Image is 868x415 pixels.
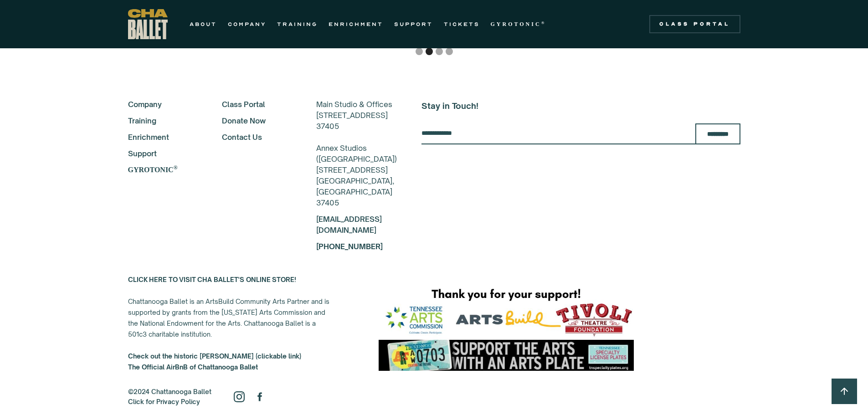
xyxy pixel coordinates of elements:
[128,276,296,283] a: CLICK HERE TO VISIT CHA BALLET'S ONLINE STORE!
[174,164,178,171] sup: ®
[316,99,397,208] div: Main Studio & Offices [STREET_ADDRESS] 37405 Annex Studios ([GEOGRAPHIC_DATA]) [STREET_ADDRESS] [...
[649,15,740,33] a: Class Portal
[190,19,217,30] a: ABOUT
[222,99,292,110] a: Class Portal
[655,20,735,28] div: Class Portal
[316,215,382,235] a: [EMAIL_ADDRESS][DOMAIN_NAME]
[277,19,318,30] a: TRAINING
[128,274,333,373] div: Chattanooga Ballet is an ArtsBuild Community Arts Partner and is supported by grants from the [US...
[128,398,200,405] a: Click for Privacy Policy
[426,48,433,55] div: Show slide 2 of 4
[329,19,383,30] a: ENRICHMENT
[128,164,198,175] a: GYROTONIC®
[128,363,258,371] strong: The Official AirBnB of Chattanooga Ballet
[128,148,198,159] a: Support
[128,387,211,407] div: ©2024 Chattanooga Ballet
[128,99,198,110] a: Company
[128,9,168,39] a: home
[222,132,292,143] a: Contact Us
[444,19,480,30] a: TICKETS
[541,20,546,25] sup: ®
[394,19,433,30] a: SUPPORT
[491,21,541,27] strong: GYROTONIC
[436,48,443,55] div: Show slide 3 of 4
[421,99,740,113] h5: Stay in Touch!
[421,123,740,144] form: Email Form
[446,48,453,55] div: Show slide 4 of 4
[128,132,198,143] a: Enrichment
[128,115,198,126] a: Training
[491,19,546,30] a: GYROTONIC®
[128,166,174,174] strong: GYROTONIC
[222,115,292,126] a: Donate Now
[416,48,423,55] div: Show slide 1 of 4
[228,19,266,30] a: COMPANY
[316,242,383,251] a: [PHONE_NUMBER]
[128,352,301,360] a: Check out the historic [PERSON_NAME] (clickable link)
